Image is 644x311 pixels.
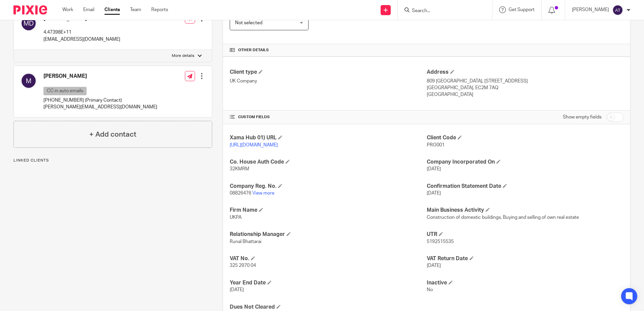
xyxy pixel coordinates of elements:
a: Clients [104,6,120,13]
h4: CUSTOM FIELDS [230,114,426,120]
a: Team [130,6,141,13]
span: Other details [238,47,269,53]
h4: Client Code [427,134,623,141]
h4: Inactive [427,279,623,286]
a: View more [252,191,275,196]
h4: Co. House Auth Code [230,159,426,166]
span: Get Support [509,7,535,12]
h4: Year End Date [230,279,426,286]
p: 809 [GEOGRAPHIC_DATA], [STREET_ADDRESS] [427,78,623,84]
label: Show empty fields [563,114,602,120]
span: Runal Bhattarai [230,239,261,244]
span: 08826476 [230,191,251,196]
h4: VAT No. [230,255,426,262]
h4: Confirmation Statement Date [427,183,623,190]
h4: Company Incorporated On [427,159,623,166]
h4: Address [427,69,623,76]
h4: Dues Not Cleared [230,304,426,311]
p: [PERSON_NAME][EMAIL_ADDRESS][DOMAIN_NAME] [43,104,157,110]
p: [PHONE_NUMBER] (Primary Contact) [43,97,157,104]
span: [DATE] [230,287,244,292]
img: Pixie [13,5,47,14]
span: PRO001 [427,143,445,147]
input: Search [411,8,472,14]
img: svg%3E [612,5,623,15]
img: svg%3E [21,15,37,31]
h4: Company Reg. No. [230,183,426,190]
span: Not selected [235,21,262,25]
p: More details [172,53,194,59]
p: 4.47398E+11 [43,29,120,36]
p: [GEOGRAPHIC_DATA] [427,91,623,98]
p: [PERSON_NAME] [572,6,609,13]
a: Email [83,6,94,13]
h4: Main Business Activity [427,207,623,214]
a: Reports [151,6,168,13]
h4: Client type [230,69,426,76]
span: [DATE] [427,191,441,196]
span: 5192515535 [427,239,454,244]
span: UKPA [230,215,241,220]
h4: Xama Hub 01) URL [230,134,426,141]
p: Linked clients [13,158,212,163]
h4: UTR [427,231,623,238]
span: [DATE] [427,263,441,268]
img: svg%3E [21,73,37,89]
span: [DATE] [427,167,441,171]
h4: [PERSON_NAME] [43,73,157,80]
h4: VAT Return Date [427,255,623,262]
h4: Firm Name [230,207,426,214]
a: Work [62,6,73,13]
a: [URL][DOMAIN_NAME] [230,143,278,147]
p: UK Company [230,78,426,84]
span: Construction of domestic buildings, Buying and selling of own real estate [427,215,579,220]
span: 325 2970 04 [230,263,256,268]
span: 32KMRM [230,167,249,171]
p: CC in auto emails [43,87,87,95]
h4: Relationship Manager [230,231,426,238]
h4: + Add contact [89,129,136,140]
p: [EMAIL_ADDRESS][DOMAIN_NAME] [43,36,120,43]
span: No [427,287,433,292]
p: [GEOGRAPHIC_DATA], EC2M 7AQ [427,84,623,91]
